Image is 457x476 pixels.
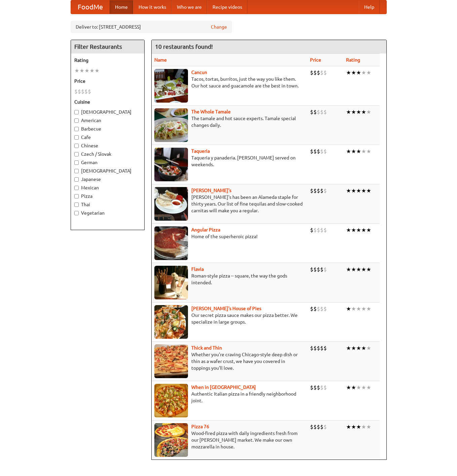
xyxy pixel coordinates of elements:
li: $ [323,69,327,76]
label: Czech / Slovak [74,151,141,157]
a: Angular Pizza [191,227,220,232]
li: $ [310,266,313,273]
a: Pizza 76 [191,424,209,429]
b: Flavia [191,266,204,272]
li: $ [323,148,327,155]
p: Wood-fired pizza with daily ingredients fresh from our [PERSON_NAME] market. We make our own mozz... [154,430,305,450]
li: $ [310,305,313,313]
li: ★ [351,69,356,76]
li: ★ [361,423,366,431]
li: ★ [366,69,371,76]
img: luigis.jpg [154,305,188,339]
li: ★ [366,305,371,313]
a: The Whole Tamale [191,109,231,114]
li: $ [313,187,317,194]
li: $ [323,187,327,194]
li: ★ [351,266,356,273]
a: Who we are [172,0,207,14]
li: $ [74,88,78,95]
li: $ [323,108,327,116]
ng-pluralize: 10 restaurants found! [155,43,213,50]
li: $ [320,148,323,155]
b: [PERSON_NAME]'s [191,188,231,193]
li: $ [313,108,317,116]
b: Cancun [191,70,207,75]
p: Authentic Italian pizza in a friendly neighborhood joint. [154,391,305,404]
li: $ [310,187,313,194]
li: $ [78,88,81,95]
div: Deliver to: [STREET_ADDRESS] [71,21,232,33]
li: $ [313,423,317,431]
li: $ [320,344,323,352]
label: Thai [74,201,141,208]
li: $ [323,384,327,391]
li: ★ [79,67,84,74]
li: $ [317,266,320,273]
li: $ [317,423,320,431]
input: Cafe [74,135,79,140]
li: ★ [361,108,366,116]
li: $ [320,384,323,391]
p: Our secret pizza sauce makes our pizza better. We specialize in large groups. [154,312,305,325]
img: thick.jpg [154,344,188,378]
li: ★ [346,266,351,273]
input: Japanese [74,177,79,182]
li: ★ [361,187,366,194]
li: $ [81,88,84,95]
label: American [74,117,141,124]
li: ★ [356,266,361,273]
li: ★ [346,69,351,76]
li: ★ [84,67,89,74]
img: pedros.jpg [154,187,188,221]
b: When in [GEOGRAPHIC_DATA] [191,385,256,390]
li: ★ [346,423,351,431]
label: Japanese [74,176,141,183]
li: ★ [361,148,366,155]
li: ★ [94,67,100,74]
a: Home [110,0,133,14]
li: $ [317,69,320,76]
li: ★ [356,226,361,234]
input: [DEMOGRAPHIC_DATA] [74,169,79,173]
li: ★ [356,108,361,116]
li: $ [84,88,88,95]
input: Pizza [74,194,79,198]
p: Taqueria y panaderia. [PERSON_NAME] served on weekends. [154,154,305,168]
a: Thick and Thin [191,345,222,351]
li: $ [317,384,320,391]
li: $ [320,423,323,431]
li: $ [317,305,320,313]
label: Chinese [74,142,141,149]
li: $ [310,148,313,155]
li: ★ [356,423,361,431]
li: $ [323,305,327,313]
img: cancun.jpg [154,69,188,103]
li: ★ [356,148,361,155]
li: $ [313,69,317,76]
li: $ [320,108,323,116]
input: [DEMOGRAPHIC_DATA] [74,110,79,114]
li: $ [313,148,317,155]
li: ★ [351,384,356,391]
li: ★ [346,148,351,155]
li: $ [313,226,317,234]
label: Mexican [74,184,141,191]
img: wholetamale.jpg [154,108,188,142]
a: FoodMe [71,0,110,14]
p: The tamale and hot sauce experts. Tamale special changes daily. [154,115,305,129]
a: [PERSON_NAME]'s House of Pies [191,306,261,311]
li: ★ [356,344,361,352]
a: Taqueria [191,148,210,154]
h4: Filter Restaurants [71,40,144,53]
li: ★ [361,226,366,234]
li: ★ [351,187,356,194]
li: ★ [361,344,366,352]
li: $ [310,108,313,116]
p: [PERSON_NAME]'s has been an Alameda staple for thirty years. Our list of fine tequilas and slow-c... [154,194,305,214]
li: ★ [356,187,361,194]
a: Rating [346,57,360,63]
p: Roman-style pizza -- square, the way the gods intended. [154,272,305,286]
